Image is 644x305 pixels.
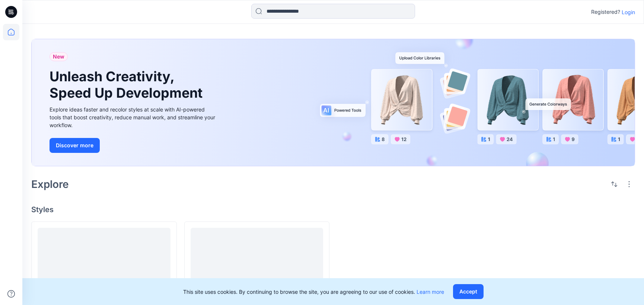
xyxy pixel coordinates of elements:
[50,138,100,153] button: Discover more
[417,289,444,295] a: Learn more
[591,7,620,16] p: Registered?
[183,288,444,296] p: This site uses cookies. By continuing to browse the site, you are agreeing to our use of cookies.
[53,52,64,61] span: New
[50,106,217,129] div: Explore ideas faster and recolor styles at scale with AI-powered tools that boost creativity, red...
[31,205,635,214] h4: Styles
[50,69,206,101] h1: Unleash Creativity, Speed Up Development
[622,8,635,16] p: Login
[453,284,484,299] button: Accept
[31,178,69,190] h2: Explore
[50,138,217,153] a: Discover more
